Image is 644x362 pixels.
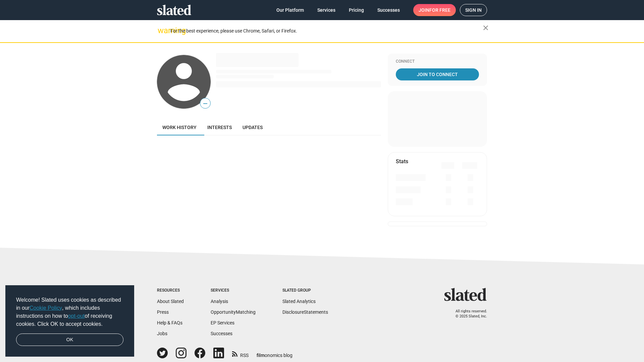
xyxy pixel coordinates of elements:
[232,348,249,359] a: RSS
[207,125,232,130] span: Interests
[211,320,234,325] a: EP Services
[413,4,456,16] a: Joinfor free
[157,309,169,315] a: Press
[157,331,167,336] a: Jobs
[271,4,309,16] a: Our Platform
[276,4,304,16] span: Our Platform
[317,4,335,16] span: Services
[257,353,265,358] span: film
[158,26,166,35] mat-icon: warning
[211,288,256,293] div: Services
[396,59,479,64] div: Connect
[460,4,487,16] a: Sign in
[157,299,184,304] a: About Slated
[396,158,408,165] mat-card-title: Stats
[243,125,263,130] span: Updates
[211,331,232,336] a: Successes
[200,99,210,108] span: —
[157,320,182,325] a: Help & FAQs
[16,334,123,346] a: dismiss cookie message
[5,285,134,357] div: cookieconsent
[396,68,479,80] a: Join To Connect
[170,26,483,36] div: For the best experience, please use Chrome, Safari, or Firefox.
[372,4,405,16] a: Successes
[202,119,237,135] a: Interests
[349,4,364,16] span: Pricing
[68,313,85,319] a: opt-out
[157,119,202,135] a: Work history
[282,288,328,293] div: Slated Group
[16,296,123,328] span: Welcome! Slated uses cookies as described in our , which includes instructions on how to of recei...
[312,4,341,16] a: Services
[343,4,369,16] a: Pricing
[257,347,292,359] a: filmonomics blog
[377,4,400,16] span: Successes
[448,309,487,319] p: All rights reserved. © 2025 Slated, Inc.
[157,288,184,293] div: Resources
[282,299,316,304] a: Slated Analytics
[237,119,268,135] a: Updates
[419,4,450,16] span: Join
[162,125,197,130] span: Work history
[211,309,256,315] a: OpportunityMatching
[429,4,450,16] span: for free
[282,309,328,315] a: DisclosureStatements
[397,68,478,80] span: Join To Connect
[465,4,482,16] span: Sign in
[482,24,490,32] mat-icon: close
[211,299,228,304] a: Analysis
[30,305,62,311] a: Cookie Policy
